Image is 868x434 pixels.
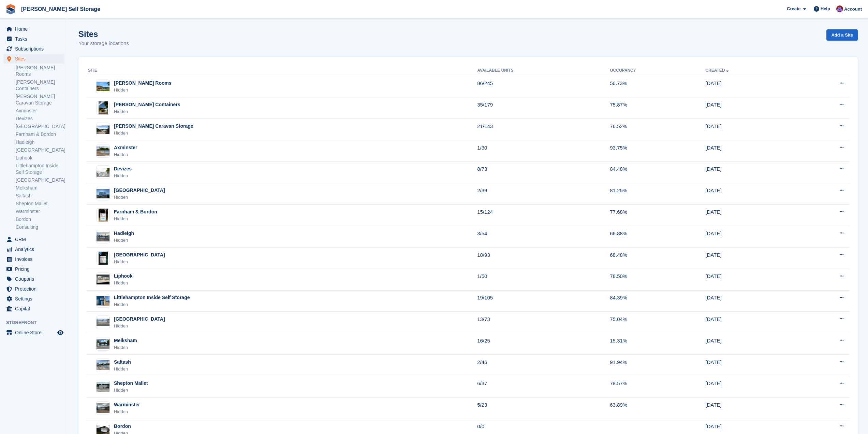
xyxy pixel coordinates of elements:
[610,248,705,269] td: 68.48%
[16,115,64,122] a: Devizes
[114,401,140,408] div: Warminster
[114,280,132,286] div: Hidden
[3,44,64,54] a: menu
[114,208,157,215] div: Farnham & Bordon
[97,382,109,392] img: Image of Shepton Mallet site
[6,319,68,326] span: Storefront
[87,65,477,76] th: Site
[97,275,109,284] img: Image of Liphook site
[3,254,64,264] a: menu
[705,248,797,269] td: [DATE]
[610,355,705,376] td: 91.94%
[114,237,134,244] div: Hidden
[114,380,148,387] div: Shepton Mallet
[477,397,610,419] td: 5/23
[114,323,165,330] div: Hidden
[16,177,64,183] a: [GEOGRAPHIC_DATA]
[97,189,109,199] img: Image of Eastbourne site
[16,163,64,176] a: Littlehampton Inside Self Storage
[114,359,131,366] div: Saltash
[78,29,129,39] h1: Sites
[16,139,64,145] a: Hadleigh
[15,328,56,337] span: Online Store
[705,269,797,290] td: [DATE]
[3,274,64,284] a: menu
[477,97,610,119] td: 35/179
[16,93,64,106] a: [PERSON_NAME] Caravan Storage
[99,251,108,265] img: Image of Isle Of Wight site
[477,290,610,312] td: 19/105
[705,68,730,73] a: Created
[610,162,705,183] td: 84.48%
[114,108,180,115] div: Hidden
[705,226,797,248] td: [DATE]
[610,226,705,248] td: 66.88%
[15,264,56,274] span: Pricing
[610,269,705,290] td: 78.50%
[78,40,129,47] p: Your storage locations
[705,162,797,183] td: [DATE]
[3,284,64,294] a: menu
[477,140,610,162] td: 1/30
[610,65,705,76] th: Occupancy
[16,131,64,138] a: Farnham & Bordon
[826,29,858,41] a: Add a Site
[114,316,165,323] div: [GEOGRAPHIC_DATA]
[16,147,64,153] a: [GEOGRAPHIC_DATA]
[705,397,797,419] td: [DATE]
[16,208,64,215] a: Warminster
[114,258,165,265] div: Hidden
[97,168,109,177] img: Image of Devizes site
[114,194,165,201] div: Hidden
[477,119,610,140] td: 21/143
[97,125,109,134] img: Image of Alton Caravan Storage site
[97,339,109,349] img: Image of Melksham site
[114,165,132,172] div: Devizes
[114,294,190,301] div: Littlehampton Inside Self Storage
[114,230,134,237] div: Hadleigh
[15,235,56,244] span: CRM
[114,80,172,87] div: [PERSON_NAME] Rooms
[16,155,64,161] a: Liphook
[3,244,64,254] a: menu
[114,423,131,430] div: Bordon
[15,54,56,64] span: Sites
[610,333,705,355] td: 15.31%
[705,333,797,355] td: [DATE]
[705,97,797,119] td: [DATE]
[16,185,64,191] a: Melksham
[97,82,109,92] img: Image of Alton Rooms site
[114,251,165,258] div: [GEOGRAPHIC_DATA]
[16,65,64,78] a: [PERSON_NAME] Rooms
[97,425,109,434] img: Image of Bordon site
[97,146,109,156] img: Image of Axminster site
[15,254,56,264] span: Invoices
[705,183,797,205] td: [DATE]
[610,376,705,397] td: 78.57%
[114,187,165,194] div: [GEOGRAPHIC_DATA]
[610,312,705,333] td: 75.04%
[114,172,132,179] div: Hidden
[15,294,56,304] span: Settings
[610,97,705,119] td: 75.87%
[114,123,193,130] div: [PERSON_NAME] Caravan Storage
[477,248,610,269] td: 18/93
[114,151,137,158] div: Hidden
[15,34,56,44] span: Tasks
[15,24,56,34] span: Home
[56,328,64,337] a: Preview store
[705,312,797,333] td: [DATE]
[16,200,64,207] a: Shepton Mallet
[114,215,157,222] div: Hidden
[18,3,103,15] a: [PERSON_NAME] Self Storage
[16,216,64,223] a: Bordon
[3,328,64,337] a: menu
[705,205,797,226] td: [DATE]
[787,5,800,12] span: Create
[610,205,705,226] td: 77.68%
[15,244,56,254] span: Analytics
[16,224,64,230] a: Consulting
[477,376,610,397] td: 6/37
[16,123,64,130] a: [GEOGRAPHIC_DATA]
[477,183,610,205] td: 2/39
